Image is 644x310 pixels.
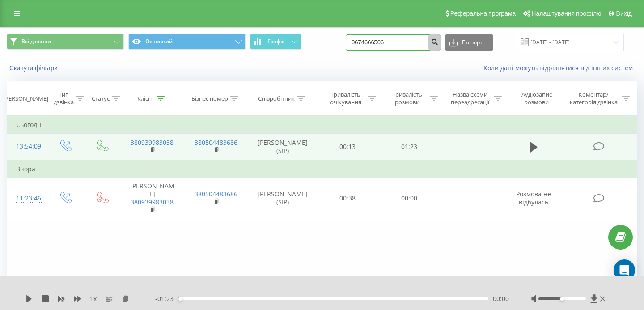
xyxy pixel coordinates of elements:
[248,134,317,160] td: [PERSON_NAME] (SIP)
[250,34,301,50] button: Графік
[16,190,38,207] div: 11:23:46
[258,95,295,102] div: Співробітник
[90,294,97,303] span: 1 x
[7,116,637,134] td: Сьогодні
[3,95,48,102] div: [PERSON_NAME]
[131,198,174,206] a: 380939983038
[493,294,509,303] span: 00:00
[614,259,635,281] div: Open Intercom Messenger
[445,34,493,51] button: Експорт
[195,190,237,198] a: 380504483686
[155,294,178,303] span: - 01:23
[178,297,182,301] div: Accessibility label
[7,160,637,178] td: Вчора
[54,91,74,106] div: Тип дзвінка
[325,91,366,106] div: Тривалість очікування
[16,138,38,155] div: 13:54:09
[483,64,637,72] a: Коли дані можуть відрізнятися вiд інших систем
[137,95,154,102] div: Клієнт
[195,138,237,147] a: 380504483686
[21,38,51,45] span: Всі дзвінки
[568,91,620,106] div: Коментар/категорія дзвінка
[128,34,246,50] button: Основний
[248,178,317,219] td: [PERSON_NAME] (SIP)
[131,138,174,147] a: 380939983038
[7,64,62,72] button: Скинути фільтри
[386,91,428,106] div: Тривалість розмови
[378,134,440,160] td: 01:23
[120,178,184,219] td: [PERSON_NAME]
[317,134,379,160] td: 00:13
[450,10,516,17] span: Реферальна програма
[7,34,124,50] button: Всі дзвінки
[512,91,561,106] div: Аудіозапис розмови
[267,38,285,45] span: Графік
[317,178,379,219] td: 00:38
[516,190,551,206] span: Розмова не відбулась
[378,178,440,219] td: 00:00
[448,91,491,106] div: Назва схеми переадресації
[92,95,110,102] div: Статус
[191,95,228,102] div: Бізнес номер
[560,297,564,301] div: Accessibility label
[346,34,441,51] input: Пошук за номером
